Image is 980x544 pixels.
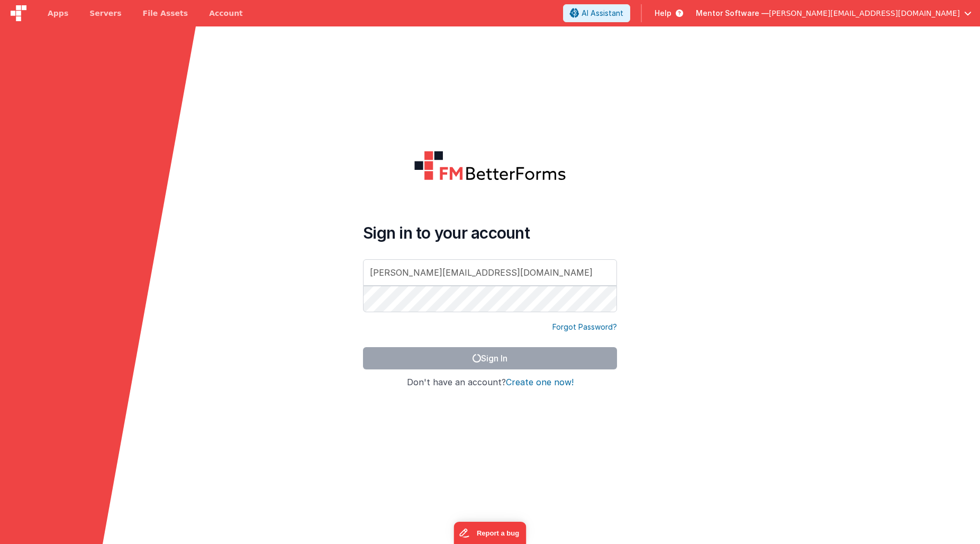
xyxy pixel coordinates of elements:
[769,8,960,19] span: [PERSON_NAME][EMAIL_ADDRESS][DOMAIN_NAME]
[363,378,617,387] h4: Don't have an account?
[89,8,121,19] span: Servers
[363,223,617,242] h4: Sign in to your account
[696,8,972,19] button: Mentor Software — [PERSON_NAME][EMAIL_ADDRESS][DOMAIN_NAME]
[363,347,617,369] button: Sign In
[552,322,617,332] a: Forgot Password?
[563,4,630,22] button: AI Assistant
[655,8,672,19] span: Help
[582,8,623,19] span: AI Assistant
[363,259,617,286] input: Email Address
[454,522,527,544] iframe: Marker.io feedback button
[506,378,574,387] button: Create one now!
[48,8,68,19] span: Apps
[143,8,188,19] span: File Assets
[696,8,769,19] span: Mentor Software —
